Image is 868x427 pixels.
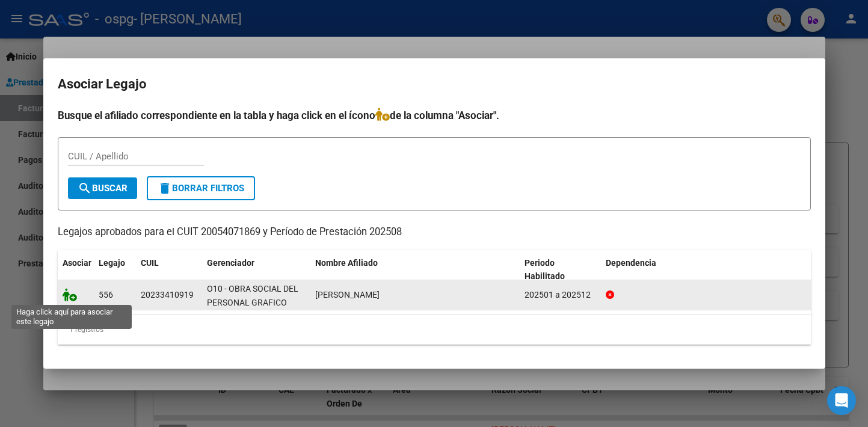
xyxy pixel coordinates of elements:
span: 556 [99,290,113,300]
button: Buscar [68,177,137,199]
span: CARDOSO CRISTIAN ARIEL [315,290,380,300]
span: Legajo [99,258,125,268]
span: Borrar Filtros [158,183,244,194]
span: Buscar [78,183,128,194]
span: Dependencia [606,258,656,268]
datatable-header-cell: CUIL [136,250,202,290]
div: 1 registros [58,315,811,345]
datatable-header-cell: Dependencia [601,250,811,290]
datatable-header-cell: Gerenciador [202,250,310,290]
span: CUIL [141,258,159,268]
mat-icon: delete [158,181,172,195]
span: O10 - OBRA SOCIAL DEL PERSONAL GRAFICO [207,284,298,307]
button: Borrar Filtros [147,176,255,200]
div: 20233410919 [141,288,194,302]
datatable-header-cell: Asociar [58,250,94,290]
span: Nombre Afiliado [315,258,378,268]
p: Legajos aprobados para el CUIT 20054071869 y Período de Prestación 202508 [58,225,811,240]
datatable-header-cell: Legajo [94,250,136,290]
span: Gerenciador [207,258,254,268]
datatable-header-cell: Periodo Habilitado [520,250,601,290]
div: Open Intercom Messenger [827,386,856,415]
div: 202501 a 202512 [525,288,596,302]
datatable-header-cell: Nombre Afiliado [310,250,520,290]
span: Periodo Habilitado [525,258,565,281]
span: Asociar [63,258,91,268]
h2: Asociar Legajo [58,73,811,96]
h4: Busque el afiliado correspondiente en la tabla y haga click en el ícono de la columna "Asociar". [58,108,811,123]
mat-icon: search [78,181,92,195]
